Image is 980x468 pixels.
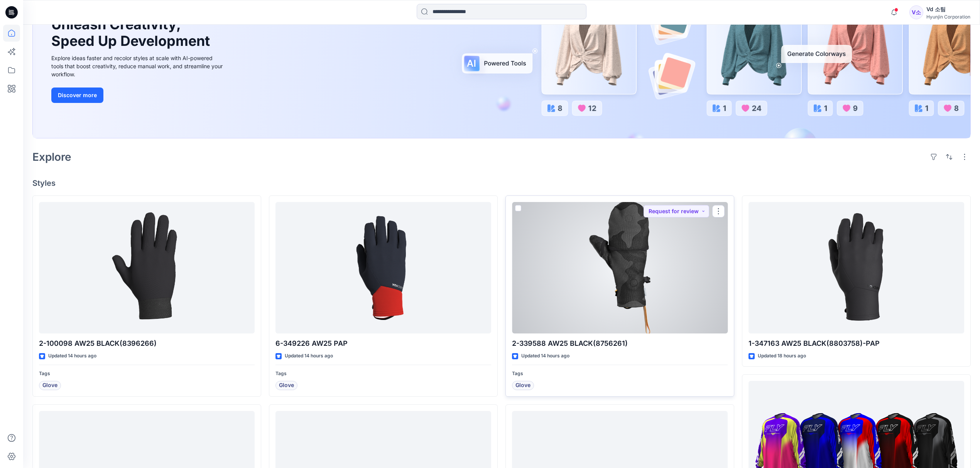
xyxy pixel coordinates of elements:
[275,202,491,334] a: 6-349226 AW25 PAP
[512,370,728,378] p: Tags
[51,88,103,103] button: Discover more
[32,178,971,188] h4: Styles
[51,54,225,78] div: Explore ideas faster and recolor styles at scale with AI-powered tools that boost creativity, red...
[51,16,213,49] h1: Unleash Creativity, Speed Up Development
[275,370,491,378] p: Tags
[39,338,255,349] p: 2-100098 AW25 BLACK(8396266)
[48,352,96,360] p: Updated 14 hours ago
[749,338,964,349] p: 1-347163 AW25 BLACK(8803758)-PAP
[512,202,728,334] a: 2-339588 AW25 BLACK(8756261)
[285,352,333,360] p: Updated 14 hours ago
[926,14,970,20] div: Hyunjin Corporation
[515,381,531,390] span: Glove
[521,352,569,360] p: Updated 14 hours ago
[42,381,57,390] span: Glove
[749,202,964,334] a: 1-347163 AW25 BLACK(8803758)-PAP
[51,88,225,103] a: Discover more
[909,5,923,19] div: V소
[758,352,806,360] p: Updated 18 hours ago
[926,5,970,14] div: Vd 소팀
[39,370,255,378] p: Tags
[279,381,294,390] span: Glove
[275,338,491,349] p: 6-349226 AW25 PAP
[32,151,71,163] h2: Explore
[39,202,255,334] a: 2-100098 AW25 BLACK(8396266)
[512,338,728,349] p: 2-339588 AW25 BLACK(8756261)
